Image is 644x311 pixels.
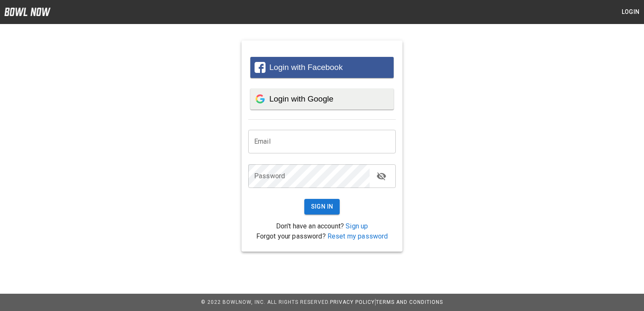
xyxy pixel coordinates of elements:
p: Forgot your password? [248,231,396,241]
p: Don't have an account? [248,221,396,231]
a: Privacy Policy [330,299,375,305]
a: Reset my password [327,232,388,240]
button: Login with Google [250,88,394,110]
button: Login [617,4,644,20]
button: Sign In [304,199,340,214]
span: Login with Google [269,94,333,103]
a: Sign up [346,222,368,230]
span: Login with Facebook [269,63,343,72]
a: Terms and Conditions [376,299,443,305]
img: logo [4,8,51,16]
button: toggle password visibility [373,168,390,185]
span: © 2022 BowlNow, Inc. All Rights Reserved. [201,299,330,305]
button: Login with Facebook [250,57,394,78]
